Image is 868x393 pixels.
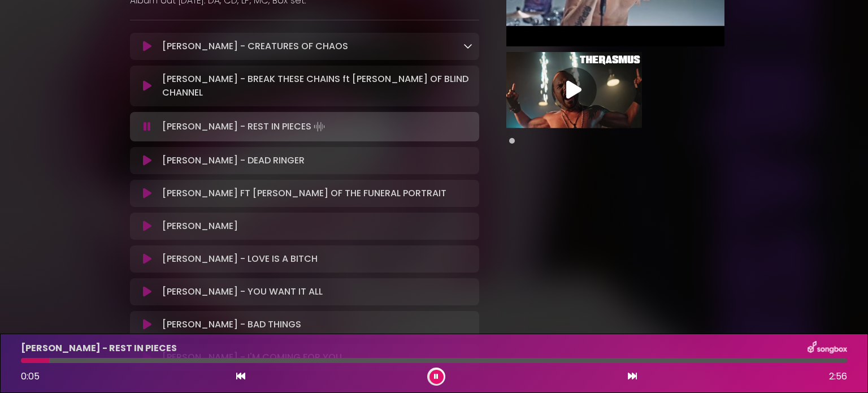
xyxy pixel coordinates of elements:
[506,52,642,128] img: Video Thumbnail
[162,318,301,331] p: [PERSON_NAME] - BAD THINGS
[162,252,318,266] p: [PERSON_NAME] - LOVE IS A BITCH
[162,285,323,299] p: [PERSON_NAME] - YOU WANT IT ALL
[21,342,177,355] p: [PERSON_NAME] - REST IN PIECES
[162,154,305,167] p: [PERSON_NAME] - DEAD RINGER
[829,370,847,383] span: 2:56
[162,119,327,135] p: [PERSON_NAME] - REST IN PIECES
[162,219,238,233] p: [PERSON_NAME]
[808,341,847,356] img: songbox-logo-white.png
[162,72,472,100] p: [PERSON_NAME] - BREAK THESE CHAINS ft [PERSON_NAME] OF BLIND CHANNEL
[162,187,446,200] p: [PERSON_NAME] FT [PERSON_NAME] OF THE FUNERAL PORTRAIT
[311,119,327,135] img: waveform4.gif
[162,40,348,53] p: [PERSON_NAME] - CREATURES OF CHAOS
[21,370,40,383] span: 0:05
